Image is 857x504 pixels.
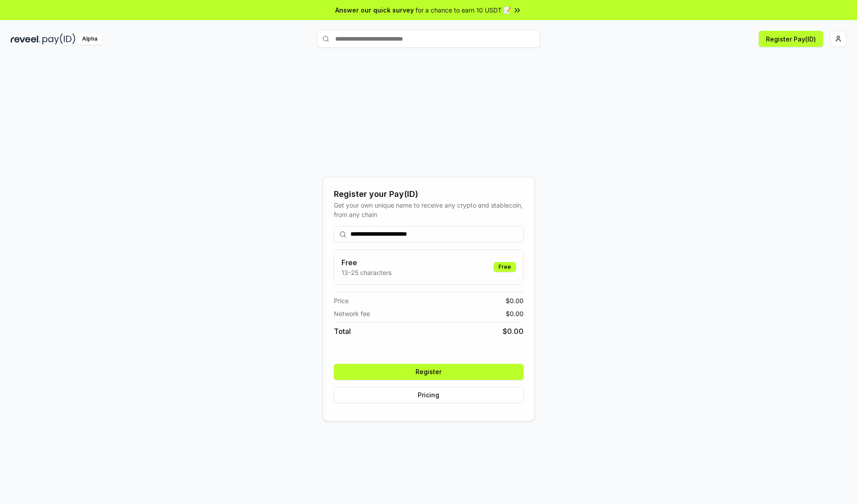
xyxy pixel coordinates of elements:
[334,387,524,403] button: Pricing
[11,33,41,45] img: reveel_dark
[334,309,370,318] span: Network fee
[759,31,823,47] button: Register Pay(ID)
[506,309,524,318] span: $ 0.00
[42,33,75,45] img: pay_id
[506,296,524,305] span: $ 0.00
[334,364,524,380] button: Register
[503,326,524,337] span: $ 0.00
[494,262,516,272] div: Free
[341,268,391,277] p: 13-25 characters
[334,188,524,200] div: Register your Pay(ID)
[416,5,511,15] span: for a chance to earn 10 USDT 📝
[77,33,102,45] div: Alpha
[334,326,351,337] span: Total
[335,5,414,15] span: Answer our quick survey
[334,200,524,219] div: Get your own unique name to receive any crypto and stablecoin, from any chain
[334,296,349,305] span: Price
[341,257,391,268] h3: Free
